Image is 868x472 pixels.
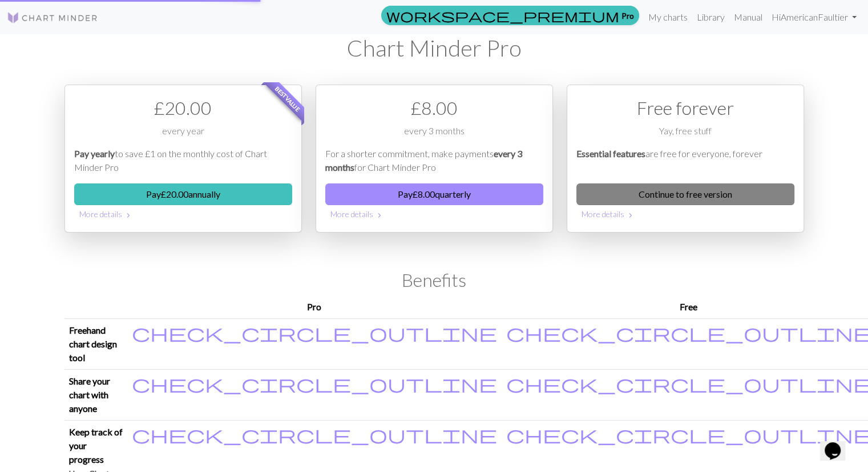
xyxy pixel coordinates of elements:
button: More details [74,205,292,223]
span: Best value [263,75,312,123]
a: Library [692,6,729,29]
i: Included [132,323,497,342]
a: Pro [381,6,639,25]
div: Free option [567,85,804,233]
button: More details [576,205,794,223]
a: My charts [644,6,692,29]
a: Continue to free version [576,183,794,205]
button: Pay£8.00quarterly [325,183,543,205]
span: workspace_premium [386,7,619,23]
div: every year [74,124,292,147]
a: HiAmericanFaultier [767,6,861,29]
p: to save £1 on the monthly cost of Chart Minder Pro [74,147,292,174]
div: £ 20.00 [74,94,292,122]
img: Logo [7,11,98,25]
span: chevron_right [375,210,384,221]
div: £ 8.00 [325,94,543,122]
span: check_circle_outline [132,322,497,343]
div: Payment option 2 [316,85,553,233]
button: More details [325,205,543,223]
h2: Benefits [64,269,804,291]
div: every 3 months [325,124,543,147]
span: check_circle_outline [132,423,497,445]
p: Freehand chart design tool [69,323,123,365]
span: chevron_right [124,210,133,221]
iframe: chat widget [820,426,857,461]
div: Free forever [576,94,794,122]
p: Share your chart with anyone [69,374,123,415]
em: Pay yearly [74,148,115,159]
div: Yay, free stuff [576,124,794,147]
i: Included [132,374,497,393]
p: Keep track of your progress [69,425,123,466]
em: every 3 months [325,148,522,173]
p: are free for everyone, forever [576,147,794,174]
i: Included [132,425,497,443]
div: Payment option 1 [64,85,302,233]
em: Essential features [576,148,645,159]
p: For a shorter commitment, make payments for Chart Minder Pro [325,147,543,174]
h1: Chart Minder Pro [64,34,804,62]
span: chevron_right [626,210,635,221]
span: check_circle_outline [132,373,497,394]
button: Pay£20.00annually [74,183,292,205]
th: Pro [127,295,502,319]
a: Manual [729,6,767,29]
